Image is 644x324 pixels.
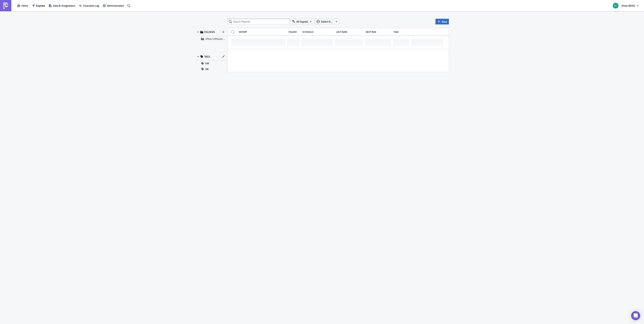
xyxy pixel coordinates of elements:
span: Execution Log [83,4,99,8]
div: Report [239,30,287,33]
input: Search Reports [227,19,290,24]
div: Open Intercom Messenger [631,311,640,320]
span: Data & Integrations [53,4,75,8]
button: New [435,19,449,24]
span: 4flow Software KAM [205,37,229,41]
button: Execution Log [77,3,101,9]
div: Next Run [366,30,392,33]
button: Select Owner [315,19,339,24]
div: Folder [289,30,301,33]
span: OK [205,66,209,72]
span: 4flow (BOS) [621,4,635,8]
span: All (types) [296,19,308,24]
span: New [442,20,447,24]
button: Data & Integrations [47,3,77,9]
span: Explore [36,4,45,8]
span: FOLDERS [204,30,215,34]
button: Home [15,3,30,9]
img: Avatar [612,2,619,9]
button: 4flow (BOS) [611,2,641,10]
span: Select Owner [321,19,334,24]
div: Last Runs [336,30,364,33]
button: OK [195,66,227,72]
button: Explore [30,3,47,9]
div: Schedule [302,30,334,33]
div: Tags [394,30,410,33]
span: TAGS [204,55,210,58]
span: Home [21,4,28,8]
img: PushMetrics [3,3,9,9]
button: Administration [101,3,126,9]
span: Administration [107,4,124,8]
button: FM [195,61,227,66]
button: All (types) [290,19,315,24]
span: FM [205,61,209,66]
